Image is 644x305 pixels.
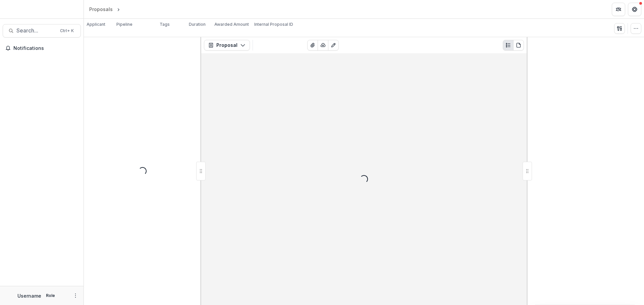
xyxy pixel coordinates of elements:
div: Proposals [89,6,113,13]
button: Get Help [628,3,641,16]
p: Awarded Amount [214,21,249,27]
div: Ctrl + K [59,27,75,34]
p: Duration [189,21,206,27]
nav: breadcrumb [87,4,150,14]
button: Search... [3,24,81,37]
button: PDF view [513,40,524,51]
span: Notifications [13,46,78,51]
a: Proposals [87,4,115,14]
p: Pipeline [116,21,132,27]
button: Plaintext view [503,40,514,51]
p: Tags [160,21,170,27]
span: Search... [16,27,56,34]
button: More [71,292,79,300]
button: Partners [612,3,625,16]
button: Edit as form [328,40,339,51]
button: Proposal [204,40,250,51]
button: Notifications [3,43,81,54]
p: Username [17,292,41,299]
p: Internal Proposal ID [254,21,293,27]
button: View Attached Files [307,40,318,51]
p: Applicant [87,21,105,27]
p: Role [44,293,57,299]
